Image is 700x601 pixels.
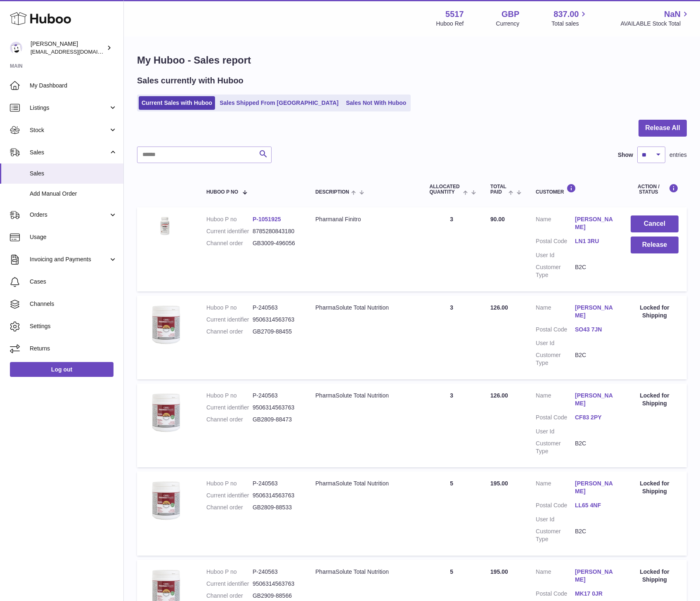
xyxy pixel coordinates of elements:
[206,189,238,195] span: Huboo P no
[575,304,614,319] a: [PERSON_NAME]
[496,20,520,28] div: Currency
[490,304,508,311] span: 126.00
[145,480,187,521] img: 55171654161492.png
[253,239,299,247] dd: GB3009-496056
[30,233,117,241] span: Usage
[553,9,579,20] span: 837.00
[253,404,299,412] dd: 9506314563763
[206,227,253,235] dt: Current identifier
[421,471,482,555] td: 5
[206,239,253,247] dt: Channel order
[536,339,575,347] dt: User Id
[575,326,614,334] a: SO43 7JN
[206,392,253,400] dt: Huboo P no
[536,326,575,336] dt: Postal Code
[421,383,482,467] td: 3
[536,392,575,409] dt: Name
[575,502,614,509] a: LL65 4NF
[206,404,253,412] dt: Current identifier
[10,362,114,377] a: Log out
[536,528,575,543] dt: Customer Type
[343,96,409,110] a: Sales Not With Huboo
[253,216,281,222] a: P-1051925
[31,40,105,56] div: [PERSON_NAME]
[145,304,187,345] img: 55171654161492.png
[206,504,253,511] dt: Channel order
[206,568,253,576] dt: Huboo P no
[31,48,121,55] span: [EMAIL_ADDRESS][DOMAIN_NAME]
[253,304,299,312] dd: P-240563
[137,54,687,67] h1: My Huboo - Sales report
[253,592,299,600] dd: GB2909-88566
[631,215,679,232] button: Cancel
[536,440,575,455] dt: Customer Type
[575,215,614,231] a: [PERSON_NAME]
[575,263,614,279] dd: B2C
[536,263,575,279] dt: Customer Type
[669,151,687,159] span: entries
[30,300,117,308] span: Channels
[253,480,299,487] dd: P-240563
[631,184,679,195] div: Action / Status
[536,237,575,247] dt: Postal Code
[206,492,253,499] dt: Current identifier
[206,580,253,588] dt: Current identifier
[536,414,575,424] dt: Postal Code
[206,592,253,600] dt: Channel order
[30,82,117,90] span: My Dashboard
[490,568,508,575] span: 195.00
[206,328,253,336] dt: Channel order
[536,480,575,497] dt: Name
[551,20,588,28] span: Total sales
[575,568,614,584] a: [PERSON_NAME]
[575,351,614,367] dd: B2C
[618,151,633,159] label: Show
[217,96,341,110] a: Sales Shipped From [GEOGRAPHIC_DATA]
[10,42,22,54] img: alessiavanzwolle@hotmail.com
[490,480,508,487] span: 195.00
[536,516,575,523] dt: User Id
[490,216,505,222] span: 90.00
[315,480,413,487] div: PharmaSolute Total Nutrition
[536,351,575,367] dt: Customer Type
[253,392,299,400] dd: P-240563
[30,190,117,198] span: Add Manual Order
[664,9,681,20] span: NaN
[30,278,117,286] span: Cases
[253,568,299,576] dd: P-240563
[575,392,614,407] a: [PERSON_NAME]
[253,316,299,324] dd: 9506314563763
[631,392,679,407] div: Locked for Shipping
[253,580,299,588] dd: 9506314563763
[536,251,575,259] dt: User Id
[536,568,575,586] dt: Name
[315,189,349,195] span: Description
[490,184,506,195] span: Total paid
[536,502,575,511] dt: Postal Code
[30,256,109,263] span: Invoicing and Payments
[315,392,413,400] div: PharmaSolute Total Nutrition
[575,480,614,495] a: [PERSON_NAME]
[631,237,679,253] button: Release
[536,590,575,600] dt: Postal Code
[536,428,575,435] dt: User Id
[490,392,508,399] span: 126.00
[620,20,690,28] span: AVAILABLE Stock Total
[253,227,299,235] dd: 8785280843180
[551,9,588,28] a: 837.00 Total sales
[30,322,117,330] span: Settings
[30,170,117,177] span: Sales
[429,184,461,195] span: ALLOCATED Quantity
[620,9,690,28] a: NaN AVAILABLE Stock Total
[575,414,614,421] a: CF83 2PY
[145,215,187,237] img: 1752522179.png
[315,215,413,223] div: Pharmanal Finitro
[30,149,109,156] span: Sales
[206,480,253,487] dt: Huboo P no
[137,75,244,86] h2: Sales currently with Huboo
[436,20,464,28] div: Huboo Ref
[575,440,614,455] dd: B2C
[253,416,299,424] dd: GB2809-88473
[536,304,575,322] dt: Name
[631,304,679,319] div: Locked for Shipping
